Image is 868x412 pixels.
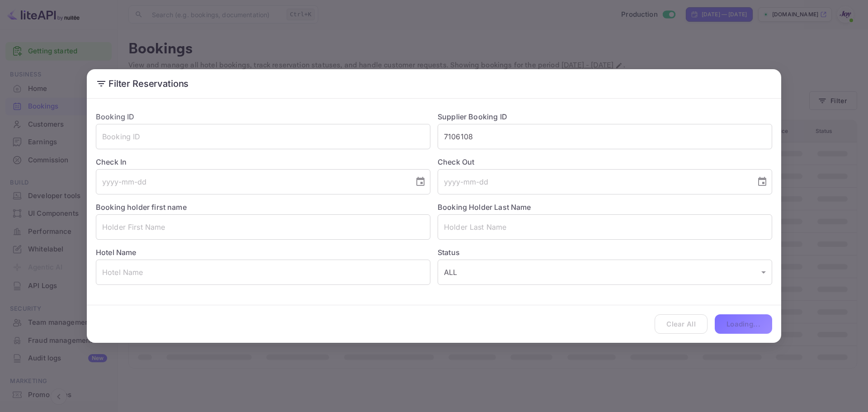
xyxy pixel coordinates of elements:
[96,248,137,257] label: Hotel Name
[438,156,772,167] label: Check Out
[96,260,430,285] input: Hotel Name
[411,173,429,191] button: Choose date
[438,260,772,285] div: ALL
[96,169,408,194] input: yyyy-mm-dd
[438,214,772,240] input: Holder Last Name
[438,203,531,212] label: Booking Holder Last Name
[438,247,772,258] label: Status
[96,156,430,167] label: Check In
[438,112,507,121] label: Supplier Booking ID
[438,169,750,194] input: yyyy-mm-dd
[96,214,430,240] input: Holder First Name
[96,203,187,212] label: Booking holder first name
[96,124,430,149] input: Booking ID
[753,173,771,191] button: Choose date
[96,112,135,121] label: Booking ID
[438,124,772,149] input: Supplier Booking ID
[87,69,781,98] h2: Filter Reservations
